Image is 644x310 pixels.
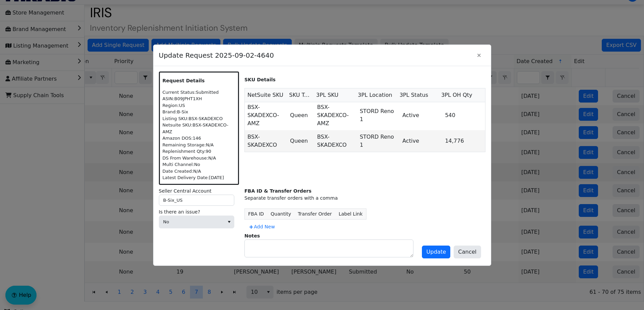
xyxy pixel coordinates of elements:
span: NetSuite SKU [247,91,283,99]
div: Remaining Storage: N/A [163,142,236,148]
td: STORD Reno 1 [357,101,400,130]
div: Amazon DOS: 146 [163,135,236,142]
label: Seller Central Account [159,188,239,195]
div: FBA ID & Transfer Orders [244,188,485,195]
td: Queen [287,130,314,152]
label: Is there an issue? [159,208,239,216]
button: select [224,216,234,228]
div: Replenishment Qty: 90 [163,148,236,155]
div: ASIN: B09JPHT1XH [163,95,236,102]
label: Notes [244,233,260,238]
td: 14,776 [442,130,485,152]
td: BSX-SKADEXCO [245,130,287,152]
button: Add New [244,221,279,232]
th: FBA ID [245,208,267,219]
span: Add New [248,223,275,230]
th: Quantity [267,208,295,219]
button: Update [422,246,450,258]
td: Queen [287,101,314,130]
span: 3PL Status [400,91,428,99]
div: Current Status: Submitted [163,89,236,96]
div: Latest Delivery Date: [DATE] [163,174,236,181]
span: SKU Type [289,91,311,99]
button: Cancel [454,246,481,258]
span: 3PL OH Qty [441,91,472,99]
div: Brand: B-Six [163,109,236,115]
td: 540 [442,101,485,130]
p: SKU Details [244,76,485,83]
div: Separate transfer orders with a comma [244,195,485,202]
div: Date Created: N/A [163,168,236,175]
div: Multi Channel: No [163,161,236,168]
td: BSX-SKADEXCO-AMZ [314,101,357,130]
span: 3PL SKU [316,91,338,99]
span: 3PL Location [358,91,392,99]
td: Active [400,130,442,152]
td: BSX-SKADEXCO-AMZ [245,101,287,130]
th: Label Link [335,208,366,219]
div: Listing SKU: BSX-SKADEXCO [163,115,236,122]
div: Region: US [163,102,236,109]
p: Request Details [163,77,236,84]
th: Transfer Order [294,208,335,219]
td: BSX-SKADEXCO [314,130,357,152]
span: Update [426,248,446,256]
td: STORD Reno 1 [357,130,400,152]
div: DS From Warehouse: N/A [163,155,236,162]
button: Close [473,49,485,62]
td: Active [400,101,442,130]
span: Update Request 2025-09-02-4640 [159,47,473,64]
div: Netsuite SKU: BSX-SKADEXCO-AMZ [163,122,236,135]
span: Cancel [458,248,476,256]
span: No [163,219,220,225]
